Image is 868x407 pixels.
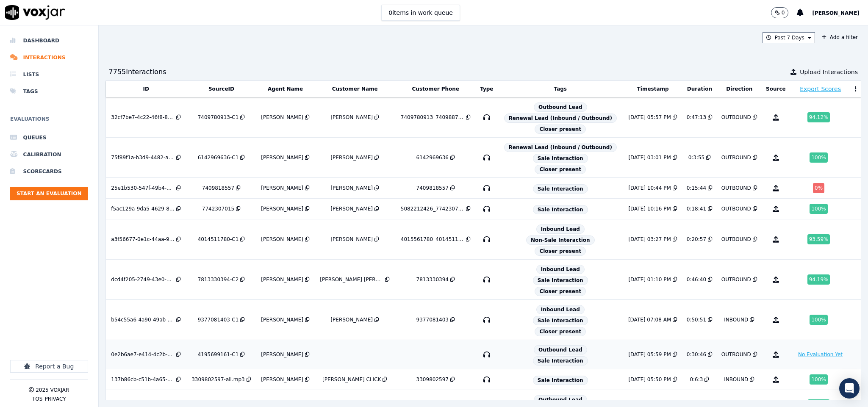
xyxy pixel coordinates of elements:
div: OUTBOUND [721,114,751,121]
div: 0:20:57 [687,236,706,243]
div: 25e1b530-547f-49b4-b5b2-ca27abfcad5e [111,185,175,191]
div: [DATE] 03:27 PM [628,236,671,243]
button: ID [143,86,149,92]
div: INBOUND [724,376,748,383]
div: 100 % [810,204,827,214]
div: 6142969636 [416,154,449,161]
div: 4195699161-C1 [198,351,239,358]
div: 7813330394 [416,276,449,283]
div: [PERSON_NAME] [PERSON_NAME] [320,276,383,283]
h6: Evaluations [10,114,88,129]
div: 93.59 % [807,234,830,244]
div: 100 % [810,152,827,163]
span: Outbound Lead [534,345,587,354]
p: 2025 Voxjar [36,387,69,393]
span: Renewal Lead (Inbound / Outbound) [504,114,617,123]
span: Inbound Lead [536,224,585,234]
div: 3309802597-all.mp3 [191,376,244,383]
div: [PERSON_NAME] [261,114,303,121]
div: [DATE] 10:16 PM [628,205,671,212]
div: OUTBOUND [721,236,751,243]
button: 0 [771,7,789,18]
button: [PERSON_NAME] [812,8,868,18]
div: 0:3:55 [688,154,705,161]
span: Inbound Lead [536,265,585,274]
button: Start an Evaluation [10,187,88,200]
div: 0:47:13 [687,114,706,121]
div: [PERSON_NAME] [330,154,373,161]
li: Lists [10,66,88,83]
div: 0:18:41 [687,205,706,212]
button: Source [766,86,786,92]
div: 7409780913_7409887408 [401,114,464,121]
button: Customer Name [332,86,378,92]
div: 100 % [810,374,827,385]
span: Closer present [535,287,586,296]
div: 4015561780_4014511780 [401,236,464,243]
div: [PERSON_NAME] [330,316,373,323]
div: 0 % [813,183,824,193]
div: [DATE] 10:44 PM [628,185,671,191]
div: [PERSON_NAME] [261,205,303,212]
div: INBOUND [724,316,748,323]
div: 5082212426_7742307015 [401,205,464,212]
button: No Evaluation Yet [795,349,846,360]
div: 137b86cb-c51b-4a65-98be-8d1f87ba66fb [111,376,175,383]
button: Upload Interactions [790,68,858,76]
li: Dashboard [10,32,88,49]
span: Closer present [535,327,586,336]
button: Export Scores [800,85,841,93]
div: 9377081403 [416,316,449,323]
div: [PERSON_NAME] [261,351,303,358]
div: 3309802597 [416,376,449,383]
a: Tags [10,83,88,100]
button: Tags [554,86,567,92]
div: 7813330394-C2 [198,276,239,283]
span: Sale Interaction [533,154,588,163]
span: Sale Interaction [533,356,588,365]
div: 75f89f1a-b3d9-4482-a44f-b6f29530a027 [111,154,175,161]
div: 94.19 % [807,274,830,285]
button: Customer Phone [412,86,459,92]
span: Non-Sale Interaction [526,235,595,245]
li: Scorecards [10,163,88,180]
button: Past 7 Days [763,32,815,43]
div: OUTBOUND [721,154,751,161]
button: 0 [771,7,797,18]
div: [DATE] 01:10 PM [628,276,671,283]
span: Sale Interaction [533,184,588,194]
button: 0items in work queue [381,5,460,21]
div: [PERSON_NAME] [261,376,303,383]
div: 0:6:3 [690,376,703,383]
div: [PERSON_NAME] [330,114,373,121]
a: Interactions [10,49,88,66]
div: 4014511780-C1 [198,236,239,243]
div: 100 % [810,315,827,325]
span: Sale Interaction [533,376,588,385]
p: 0 [782,9,785,16]
div: OUTBOUND [721,185,751,191]
div: [DATE] 03:01 PM [628,154,671,161]
button: Report a Bug [10,360,88,373]
div: [PERSON_NAME] [261,154,303,161]
div: [PERSON_NAME] [330,205,373,212]
a: Calibration [10,146,88,163]
span: Outbound Lead [534,102,587,112]
div: [PERSON_NAME] [261,236,303,243]
span: Sale Interaction [533,205,588,214]
span: Sale Interaction [533,316,588,325]
div: 0:46:40 [687,276,706,283]
div: [DATE] 07:08 AM [628,316,671,323]
span: Outbound Lead [534,395,587,404]
a: Queues [10,129,88,146]
div: f5ac129a-9da5-4629-88d5-ff08f9f86aad [111,205,175,212]
div: Open Intercom Messenger [839,378,860,399]
div: 7742307015 [202,205,234,212]
div: 7409818557 [202,185,234,191]
div: 7409780913-C1 [198,114,239,121]
span: Upload Interactions [800,68,858,76]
